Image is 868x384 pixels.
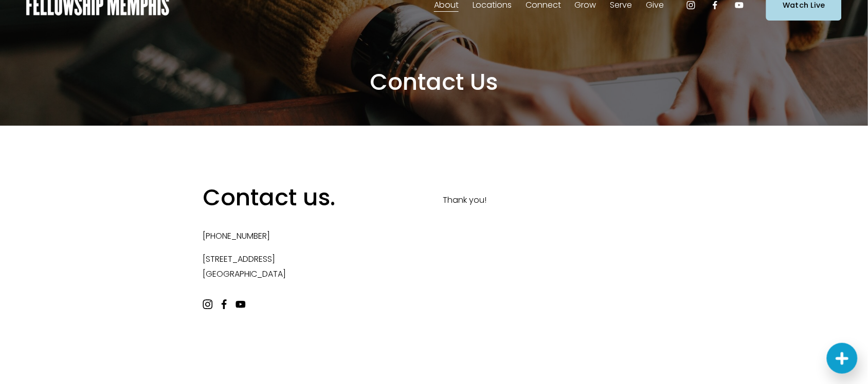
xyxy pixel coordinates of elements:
p: [STREET_ADDRESS] [GEOGRAPHIC_DATA] [203,252,385,282]
a: Instagram [203,299,213,310]
h2: Contact Us [203,67,665,97]
a: YouTube [236,299,246,310]
h2: Contact us. [203,183,385,213]
a: Facebook [219,299,229,310]
p: [PHONE_NUMBER] [203,229,385,244]
div: Thank you! [443,193,665,208]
